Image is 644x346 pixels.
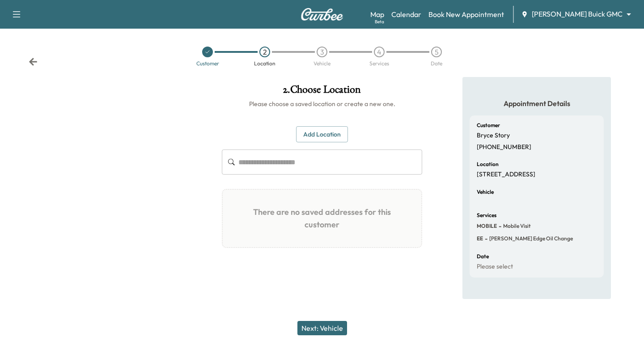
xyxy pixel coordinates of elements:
[431,61,442,66] div: Date
[501,222,531,230] span: Mobile Visit
[230,197,414,240] h1: There are no saved addresses for this customer
[222,84,422,99] h1: 2 . Choose Location
[254,61,275,66] div: Location
[391,9,421,20] a: Calendar
[532,9,623,19] span: [PERSON_NAME] Buick GMC
[477,162,499,167] h6: Location
[477,263,513,271] p: Please select
[477,123,500,128] h6: Customer
[428,9,504,20] a: Book New Appointment
[477,171,535,179] p: [STREET_ADDRESS]
[196,61,219,66] div: Customer
[317,47,327,57] div: 3
[29,57,38,66] div: Back
[375,18,384,25] div: Beta
[497,222,501,231] span: -
[477,132,510,140] p: Bryce Story
[483,234,487,243] span: -
[431,47,442,57] div: 5
[470,98,604,108] h5: Appointment Details
[296,126,348,143] button: Add Location
[477,222,497,230] span: MOBILE
[477,189,494,195] h6: Vehicle
[297,321,347,335] button: Next: Vehicle
[487,235,573,242] span: Ewing Edge Oil Change
[369,61,389,66] div: Services
[259,47,270,57] div: 2
[222,99,422,108] h6: Please choose a saved location or create a new one.
[477,213,496,218] h6: Services
[477,254,489,259] h6: Date
[374,47,385,57] div: 4
[370,9,384,20] a: MapBeta
[314,61,330,66] div: Vehicle
[301,8,343,21] img: Curbee Logo
[477,143,531,151] p: [PHONE_NUMBER]
[477,235,483,242] span: EE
